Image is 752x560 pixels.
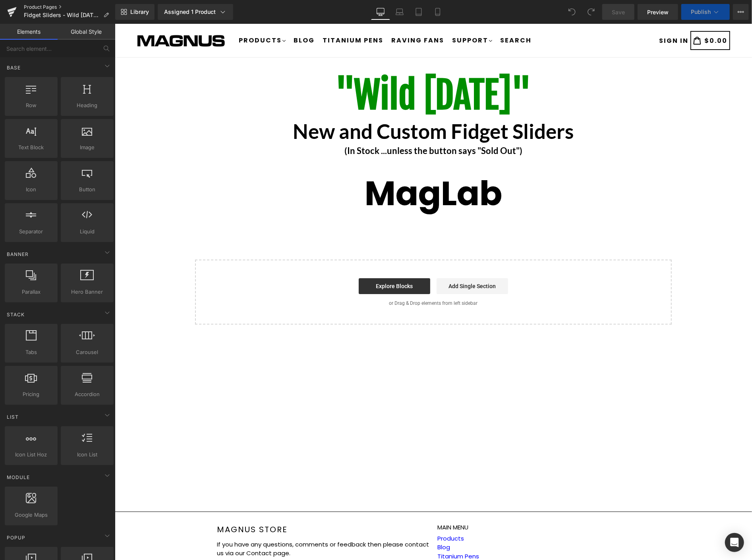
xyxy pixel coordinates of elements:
span: Fidget Sliders - Wild [DATE] - MagLab [24,12,100,18]
span: Hero Banner [63,288,111,296]
span: Row [7,101,55,110]
a: Blog [323,519,335,527]
a: Laptop [390,4,409,20]
a: Tablet [409,4,428,20]
div: Assigned 1 Product [164,8,227,16]
button: More [733,4,749,20]
span: Popup [6,534,26,541]
span: Button [63,185,111,194]
a: Global Style [58,24,115,40]
h5: Main menu [323,500,535,507]
a: Product Pages [24,4,115,10]
a: Titanium Pens [323,528,364,537]
a: Add Single Section [322,254,393,270]
span: Tabs [7,348,55,356]
a: Desktop [371,4,390,20]
span: Base [6,64,21,71]
span: List [6,413,19,421]
span: Save [612,8,625,16]
img: Magnus Store [22,9,111,25]
p: or Drag & Drop elements from left sidebar [93,277,544,282]
span: Carousel [63,348,111,356]
span: Text Block [7,143,55,152]
span: Separator [7,227,55,236]
span: Icon [7,185,55,194]
span: Icon List [63,450,111,459]
span: Accordion [63,390,111,398]
span: Library [130,8,149,15]
span: Google Maps [7,511,55,519]
strong: MagLab [250,146,387,193]
span: $0.00 [590,12,613,21]
span: Publish [691,9,711,15]
a: SIGN IN [544,12,574,22]
b: New and Custom Fidget Sliders [178,95,459,119]
span: SIGN IN [544,12,574,21]
a: Magnus Store [102,501,173,510]
span: Preview [647,8,669,16]
a: Explore Blocks [244,254,315,270]
a: Preview [638,4,678,20]
span: Banner [6,250,29,258]
a: Mobile [428,4,447,20]
span: Module [6,473,31,481]
button: Publish [681,4,730,20]
span: Image [63,143,111,152]
b: "Wild [DATE]" [221,48,417,94]
p: If you have any questions, comments or feedback then please contact us via our Contact page. [102,516,315,534]
a: Products [323,510,349,519]
a: $0.00 [576,7,615,27]
button: Redo [583,4,599,20]
span: Stack [6,311,25,318]
a: New Library [115,4,155,20]
strong: (In Stock ...unless the button says "Sold Out") [230,121,408,132]
span: Parallax [7,288,55,296]
button: Undo [564,4,580,20]
span: Heading [63,101,111,110]
span: Icon List Hoz [7,450,55,459]
div: Open Intercom Messenger [725,533,744,552]
span: Liquid [63,227,111,236]
span: Pricing [7,390,55,398]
